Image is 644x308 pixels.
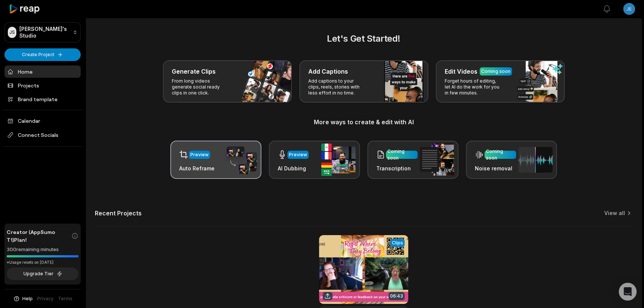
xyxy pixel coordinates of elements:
div: *Usage resets on [DATE] [7,260,78,265]
h3: Transcription [376,164,418,172]
div: JS [8,27,16,38]
div: Preview [289,151,307,158]
p: Forget hours of editing, let AI do the work for you in few minutes. [445,78,502,96]
span: Creator (AppSumo T1) Plan! [7,228,71,244]
p: [PERSON_NAME]'s Studio [19,26,70,39]
a: Home [4,65,81,78]
h3: Edit Videos [445,67,477,76]
button: Create Project [4,48,81,61]
h3: Noise removal [475,164,516,172]
h3: Generate Clips [172,67,216,76]
a: Privacy [37,295,54,302]
a: Brand template [4,93,81,105]
h3: AI Dubbing [278,164,309,172]
img: transcription.png [420,144,454,176]
h3: Auto Reframe [179,164,215,172]
h3: Add Captions [308,67,348,76]
a: View all [604,209,625,217]
img: auto_reframe.png [223,145,257,174]
div: Coming soon [387,148,416,161]
img: noise_removal.png [518,147,553,173]
a: Terms [58,295,73,302]
p: Add captions to your clips, reels, stories with less effort in no time. [308,78,366,96]
span: Help [22,295,33,302]
div: Preview [190,151,209,158]
h3: More ways to create & edit with AI [95,118,632,126]
div: Coming soon [481,68,511,75]
button: Upgrade Tier [7,267,78,280]
p: From long videos generate social ready clips in one click. [172,78,229,96]
img: ai_dubbing.png [321,144,355,176]
div: Coming soon [486,148,515,161]
div: 300 remaining minutes [7,246,78,253]
a: Projects [4,79,81,92]
h2: Recent Projects [95,209,142,217]
button: Help [13,295,33,302]
a: Calendar [4,115,81,127]
span: Connect Socials [4,128,81,142]
div: Open Intercom Messenger [619,283,637,301]
h2: Let's Get Started! [95,32,632,45]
